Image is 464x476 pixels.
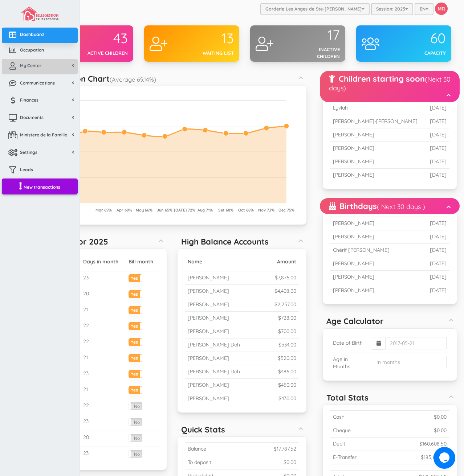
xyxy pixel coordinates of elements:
[330,270,418,284] td: [PERSON_NAME]
[326,317,384,325] h5: Age Calculator
[129,434,142,442] label: No
[426,142,449,155] td: [DATE]
[198,208,213,213] tspan: Aug 71%
[157,208,172,213] tspan: Jun 65%
[330,424,386,437] td: Cheque
[80,303,126,319] td: 21
[80,447,126,463] td: 23
[95,208,112,213] tspan: Mar 69%
[298,46,340,59] div: Inactive children
[192,31,234,46] div: 13
[404,31,446,46] div: 60
[372,356,447,368] input: In months
[80,367,126,383] td: 23
[275,274,296,281] small: $7,876.00
[330,230,418,243] td: [PERSON_NAME]
[274,288,296,294] small: $4,408.00
[278,315,296,321] small: $728.00
[80,335,126,351] td: 22
[274,301,296,308] small: $2,257.00
[80,287,126,303] td: 20
[386,437,449,451] td: $160,608.50
[20,31,44,37] span: Dashboard
[278,395,296,402] small: $430.00
[20,114,44,120] span: Documents
[426,155,449,169] td: [DATE]
[83,259,123,264] h5: Days in month
[330,410,386,424] td: Cash
[129,402,142,410] label: No
[181,425,225,434] h5: Quick Stats
[129,354,142,360] label: Yes
[2,145,78,161] a: Settings
[426,102,449,115] td: [DATE]
[426,128,449,142] td: [DATE]
[426,169,449,182] td: [DATE]
[42,74,156,83] h5: Occupation Chart
[330,257,418,270] td: [PERSON_NAME]
[238,208,254,213] tspan: Oct 68%
[188,301,229,308] small: [PERSON_NAME]
[20,167,33,173] span: Leads
[330,115,426,128] td: [PERSON_NAME]-[PERSON_NAME]
[386,451,449,464] td: $185,198.00
[2,76,78,92] a: Communications
[20,97,38,103] span: Finances
[418,284,449,297] td: [DATE]
[330,155,426,169] td: [PERSON_NAME]
[188,395,229,402] small: [PERSON_NAME]
[426,115,449,128] td: [DATE]
[377,202,425,211] small: ( Next 30 days )
[330,243,418,257] td: Chérif [PERSON_NAME]
[129,386,142,392] label: Yes
[117,208,132,213] tspan: Apr 69%
[2,111,78,126] a: Documents
[329,202,425,210] h5: Birthdays
[129,259,156,264] h5: Bill month
[21,7,58,21] img: image
[2,28,78,43] a: Dashboard
[326,393,369,402] h5: Total Stats
[330,128,426,142] td: [PERSON_NAME]
[218,208,233,213] tspan: Set 68%
[188,288,229,294] small: [PERSON_NAME]
[404,50,446,57] div: Capacity
[86,50,128,57] div: Active children
[418,243,449,257] td: [DATE]
[129,450,142,457] label: No
[330,284,418,297] td: [PERSON_NAME]
[129,307,142,312] label: Yes
[418,257,449,270] td: [DATE]
[2,128,78,144] a: Ministere de la Famille
[245,456,299,469] td: $0.00
[188,355,229,361] small: [PERSON_NAME]
[188,382,229,388] small: [PERSON_NAME]
[330,102,426,115] td: Lyviah
[129,338,142,344] label: Yes
[2,43,78,59] a: Occupation
[434,447,457,469] iframe: chat widget
[80,431,126,447] td: 20
[80,319,126,335] td: 22
[129,275,142,280] label: Yes
[386,410,449,424] td: $0.00
[20,149,37,155] span: Settings
[80,271,126,287] td: 23
[330,334,369,353] td: Date of Birth
[2,163,78,178] a: Leads
[188,315,229,321] small: [PERSON_NAME]
[188,328,229,335] small: [PERSON_NAME]
[80,383,126,399] td: 21
[185,443,245,456] td: Balance
[330,451,386,464] td: E-Transfer
[20,47,44,53] span: Occupation
[278,382,296,388] small: $450.00
[188,341,240,348] small: [PERSON_NAME] Doh
[20,62,41,69] span: My Center
[20,132,67,138] span: Ministere de la Famille
[188,274,229,281] small: [PERSON_NAME]
[418,270,449,284] td: [DATE]
[329,74,451,92] h5: Children starting soon
[129,370,142,376] label: Yes
[181,237,269,246] h5: High Balance Accounts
